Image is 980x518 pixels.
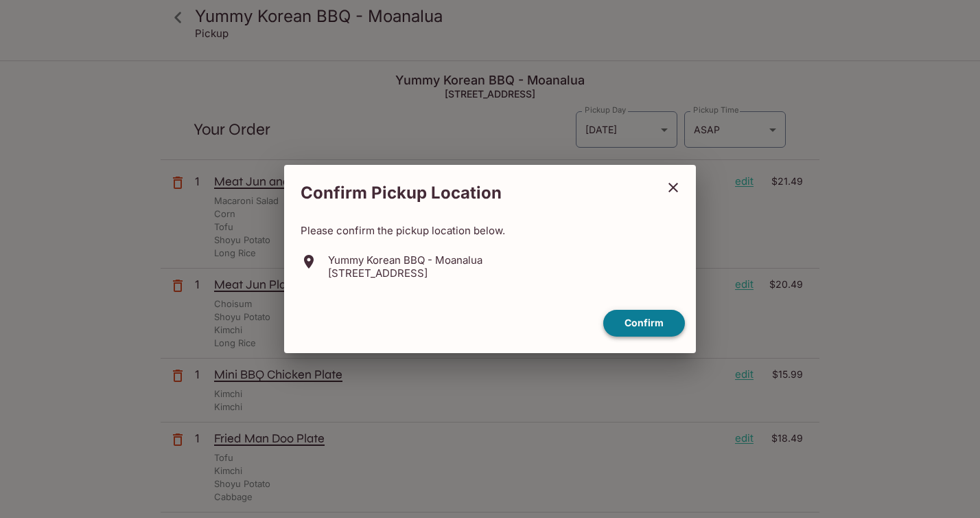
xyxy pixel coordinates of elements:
[328,254,482,267] p: Yummy Korean BBQ - Moanalua
[328,267,482,280] p: [STREET_ADDRESS]
[656,170,690,205] button: close
[301,224,679,237] p: Please confirm the pickup location below.
[284,176,656,210] h2: Confirm Pickup Location
[603,310,685,337] button: confirm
